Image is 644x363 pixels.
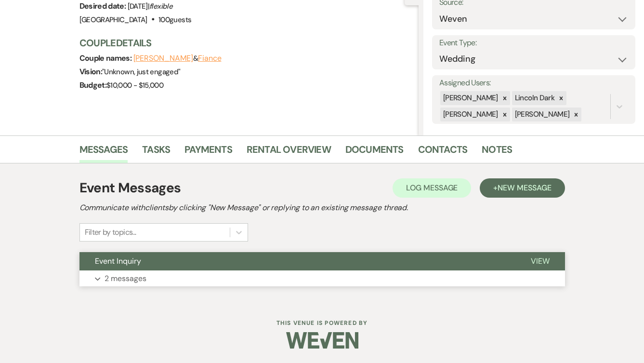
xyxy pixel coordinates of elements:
[531,256,550,266] span: View
[482,142,512,163] a: Notes
[498,183,551,193] span: New Message
[406,183,458,193] span: Log Message
[79,202,565,214] h2: Communicate with clients by clicking "New Message" or replying to an existing message thread.
[106,81,163,90] span: $10,000 - $15,000
[184,142,232,163] a: Payments
[79,53,133,63] span: Couple names:
[79,1,128,11] span: Desired date:
[79,15,147,25] span: [GEOGRAPHIC_DATA]
[133,54,222,63] span: &
[85,227,136,238] div: Filter by topics...
[480,178,565,198] button: +New Message
[158,15,191,25] span: 100 guests
[79,36,409,50] h3: Couple Details
[79,80,107,90] span: Budget:
[95,256,141,266] span: Event Inquiry
[79,270,565,287] button: 2 messages
[105,272,146,285] p: 2 messages
[515,252,565,270] button: View
[440,108,499,121] div: [PERSON_NAME]
[79,178,181,198] h1: Event Messages
[345,142,404,163] a: Documents
[133,54,193,62] button: [PERSON_NAME]
[79,142,128,163] a: Messages
[439,76,628,90] label: Assigned Users:
[440,91,499,105] div: [PERSON_NAME]
[286,323,358,357] img: Weven Logo
[439,36,628,50] label: Event Type:
[393,178,471,198] button: Log Message
[128,1,172,11] span: [DATE] |
[198,54,222,62] button: Fiance
[79,252,515,270] button: Event Inquiry
[418,142,468,163] a: Contacts
[512,91,556,105] div: Lincoln Dark
[512,108,571,121] div: [PERSON_NAME]
[102,67,180,77] span: " Unknown, just engaged "
[79,67,103,77] span: Vision:
[142,142,170,163] a: Tasks
[247,142,331,163] a: Rental Overview
[149,1,172,11] span: flexible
